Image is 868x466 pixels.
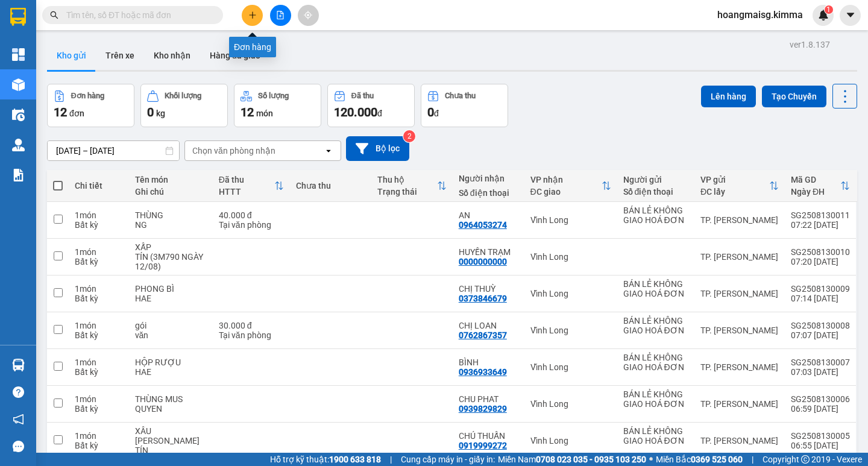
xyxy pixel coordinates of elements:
[791,321,850,330] div: SG2508130008
[135,404,207,414] div: QUYEN
[135,446,207,455] div: TÍN
[256,109,273,118] span: món
[54,105,67,119] span: 12
[327,84,415,127] button: Đã thu120.000đ
[791,247,850,257] div: SG2508130010
[258,92,289,100] div: Số lượng
[530,362,611,372] div: Vĩnh Long
[791,187,840,197] div: Ngày ĐH
[270,5,291,26] button: file-add
[13,386,24,398] span: question-circle
[140,84,228,127] button: Khối lượng0kg
[623,187,688,197] div: Số điện thoại
[298,5,319,26] button: aim
[536,455,646,464] strong: 0708 023 035 - 0935 103 250
[135,252,207,271] div: TÍN (3M790 NGÀY 12/08)
[530,289,611,298] div: Vĩnh Long
[459,174,518,183] div: Người nhận
[351,92,374,100] div: Đã thu
[219,220,284,230] div: Tại văn phòng
[700,252,779,262] div: TP. [PERSON_NAME]
[75,294,123,303] div: Bất kỳ
[700,175,769,184] div: VP gửi
[135,367,207,377] div: HAE
[530,436,611,446] div: Vĩnh Long
[200,41,270,70] button: Hàng đã giao
[270,453,381,466] span: Hỗ trợ kỹ thuật:
[234,84,321,127] button: Số lượng12món
[762,86,826,107] button: Tạo Chuyến
[75,247,123,257] div: 1 món
[700,187,769,197] div: ĐC lấy
[47,84,134,127] button: Đơn hàng12đơn
[304,11,312,19] span: aim
[498,453,646,466] span: Miền Nam
[75,220,123,230] div: Bất kỳ
[700,215,779,225] div: TP. [PERSON_NAME]
[791,210,850,220] div: SG2508130011
[701,86,756,107] button: Lên hàng
[48,141,179,160] input: Select a date range.
[219,210,284,220] div: 40.000 đ
[401,453,495,466] span: Cung cấp máy in - giấy in:
[135,357,207,367] div: HỘP RƯỢU
[135,187,207,197] div: Ghi chú
[229,37,276,57] div: Đơn hàng
[135,220,207,230] div: NG
[700,326,779,335] div: TP. [PERSON_NAME]
[826,5,831,14] span: 1
[791,284,850,294] div: SG2508130009
[135,294,207,303] div: HAE
[75,210,123,220] div: 1 món
[219,175,274,184] div: Đã thu
[691,455,743,464] strong: 0369 525 060
[50,11,58,19] span: search
[459,431,518,441] div: CHÚ THUẤN
[156,109,165,118] span: kg
[147,105,154,119] span: 0
[530,175,602,184] div: VP nhận
[75,431,123,441] div: 1 món
[346,136,409,161] button: Bộ lọc
[459,357,518,367] div: BÌNH
[47,41,96,70] button: Kho gửi
[75,181,123,190] div: Chi tiết
[75,404,123,414] div: Bất kỳ
[10,8,26,26] img: logo-vxr
[296,181,365,190] div: Chưa thu
[791,357,850,367] div: SG2508130007
[623,353,688,372] div: BÁN LẺ KHÔNG GIAO HOÁ ĐƠN
[96,41,144,70] button: Trên xe
[530,252,611,262] div: Vĩnh Long
[371,170,453,202] th: Toggle SortBy
[801,455,810,464] span: copyright
[329,455,381,464] strong: 1900 633 818
[790,38,830,51] div: ver 1.8.137
[752,453,753,466] span: |
[75,330,123,340] div: Bất kỳ
[12,169,25,181] img: solution-icon
[840,5,861,26] button: caret-down
[791,220,850,230] div: 07:22 [DATE]
[66,8,209,22] input: Tìm tên, số ĐT hoặc mã đơn
[791,394,850,404] div: SG2508130006
[377,175,437,184] div: Thu hộ
[623,389,688,409] div: BÁN LẺ KHÔNG GIAO HOÁ ĐƠN
[623,206,688,225] div: BÁN LẺ KHÔNG GIAO HOÁ ĐƠN
[71,92,104,100] div: Đơn hàng
[459,321,518,330] div: CHỊ LOAN
[459,188,518,198] div: Số điện thoại
[700,436,779,446] div: TP. [PERSON_NAME]
[75,257,123,266] div: Bất kỳ
[241,105,254,119] span: 12
[459,330,507,340] div: 0762867357
[459,404,507,414] div: 0939829829
[219,321,284,330] div: 30.000 đ
[623,316,688,335] div: BÁN LẺ KHÔNG GIAO HOÁ ĐƠN
[791,257,850,266] div: 07:20 [DATE]
[845,10,856,20] span: caret-down
[165,92,201,100] div: Khối lượng
[708,7,813,22] span: hoangmaisg.kimma
[75,441,123,450] div: Bất kỳ
[69,109,84,118] span: đơn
